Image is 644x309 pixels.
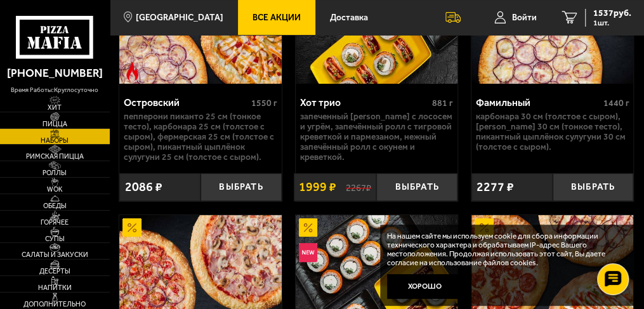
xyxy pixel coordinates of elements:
[136,13,223,22] span: [GEOGRAPHIC_DATA]
[476,181,514,194] span: 2277 ₽
[432,98,453,108] span: 881 г
[475,218,494,237] img: Акционный
[300,112,454,162] p: Запеченный [PERSON_NAME] с лососем и угрём, Запечённый ролл с тигровой креветкой и пармезаном, Не...
[299,218,318,237] img: Акционный
[512,13,537,22] span: Войти
[253,13,301,22] span: Все Акции
[346,181,371,193] s: 2267 ₽
[376,173,457,201] button: Выбрать
[300,96,430,108] div: Хот трио
[593,9,631,18] span: 1537 руб.
[251,98,277,108] span: 1550 г
[387,232,624,268] p: На нашем сайте мы используем cookie для сбора информации технического характера и обрабатываем IP...
[124,112,277,162] p: Пепперони Пиканто 25 см (тонкое тесто), Карбонара 25 см (толстое с сыром), Фермерская 25 см (толс...
[476,112,629,152] p: Карбонара 30 см (толстое с сыром), [PERSON_NAME] 30 см (тонкое тесто), Пикантный цыплёнок сулугун...
[124,96,248,108] div: Островский
[387,274,463,299] button: Хорошо
[553,173,634,201] button: Выбрать
[125,181,162,194] span: 2086 ₽
[476,96,600,108] div: Фамильный
[329,13,367,22] span: Доставка
[122,218,141,237] img: Акционный
[299,181,336,194] span: 1999 ₽
[603,98,629,108] span: 1440 г
[593,19,631,27] span: 1 шт.
[299,243,318,262] img: Новинка
[123,62,142,81] img: Острое блюдо
[200,173,282,201] button: Выбрать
